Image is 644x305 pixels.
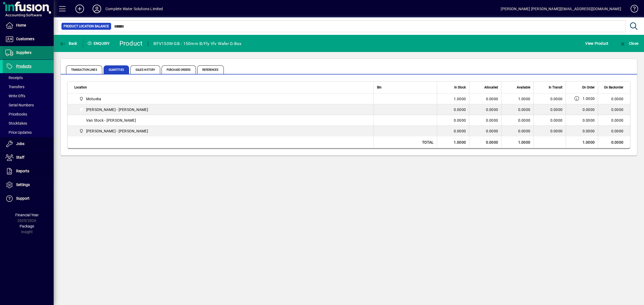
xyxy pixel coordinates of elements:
span: [PERSON_NAME] - [PERSON_NAME] [86,107,148,112]
td: 0.0000 [437,126,469,136]
button: Close [618,39,640,48]
a: Serial Numbers [3,101,54,110]
span: Staff [16,155,24,159]
td: 1.0000 [501,136,533,148]
span: 0.0000 [550,118,563,122]
span: Stocktakes [5,121,27,125]
span: 0.0000 [486,97,498,101]
span: Product Location Balance [64,24,109,29]
span: Motueka [86,96,101,102]
span: 1.0000 [583,96,595,101]
a: Write Offs [3,91,54,101]
div: Enquiry [83,39,115,48]
span: Van Stock - Ian Fry [77,117,368,124]
span: Transaction Lines [66,65,102,74]
td: 0.0000 [469,136,501,148]
span: Available [517,84,530,90]
button: Profile [88,4,105,14]
a: Price Updates [3,128,54,137]
span: 0.0000 [583,107,595,112]
td: 0.0000 [501,115,533,126]
td: 0.0000 [501,126,533,136]
span: 0.0000 [583,128,595,134]
span: 0.0000 [550,129,563,133]
td: Total [374,136,437,148]
span: Sales History [130,65,160,74]
span: 0.0000 [486,107,498,112]
a: Home [3,19,54,32]
td: 1.0000 [437,94,469,104]
span: Purchase Orders [162,65,196,74]
span: Receipts [5,76,23,80]
span: Van Stock - Clint Fry [77,106,368,113]
span: Serial Numbers [5,103,34,107]
span: Suppliers [16,50,31,55]
button: Add [71,4,88,14]
a: Staff [3,151,54,164]
td: 1.0000 [437,136,469,148]
span: Write Offs [5,94,25,98]
span: Pricebooks [5,112,27,116]
td: 0.0000 [598,126,630,136]
a: Knowledge Base [627,1,637,18]
td: 0.0000 [501,104,533,115]
span: Settings [16,183,30,187]
span: Price Updates [5,130,32,135]
div: [PERSON_NAME] [PERSON_NAME][EMAIL_ADDRESS][DOMAIN_NAME] [501,5,621,13]
span: 0.0000 [486,129,498,133]
span: 0.0000 [550,97,563,101]
span: 0.0000 [486,118,498,122]
span: On Order [582,84,595,90]
a: Transfers [3,82,54,91]
app-page-header-button: Close enquiry [614,39,644,48]
a: Customers [3,32,54,46]
div: BFV150W-GB - 150mm B/Fly Vlv Wafer G-Box [153,39,241,48]
a: Receipts [3,73,54,82]
a: Jobs [3,137,54,151]
td: 1.0000 [566,136,598,148]
a: Reports [3,165,54,178]
span: Van Stock - [PERSON_NAME] [86,118,136,123]
span: Van Stock - Steve Pegg [77,128,368,134]
span: Support [16,196,30,200]
td: 0.0000 [437,115,469,126]
a: Stocktakes [3,119,54,128]
app-page-header-button: Back [54,39,83,48]
td: 0.0000 [598,94,630,104]
span: Back [59,41,77,46]
span: References [197,65,224,74]
span: Package [20,224,34,228]
span: Quantities [104,65,129,74]
span: Location [74,84,87,90]
a: Settings [3,178,54,192]
span: In Stock [454,84,466,90]
span: Motueka [77,96,368,102]
span: Bin [377,84,382,90]
span: Reports [16,169,29,173]
td: 0.0000 [437,104,469,115]
td: 0.0000 [598,136,630,148]
span: Close [620,41,638,46]
td: 0.0000 [598,104,630,115]
button: View Product [584,39,610,48]
span: Financial Year [15,213,39,217]
span: Allocated [484,84,498,90]
span: In Transit [549,84,562,90]
span: View Product [585,39,608,48]
span: Products [16,64,31,68]
span: Customers [16,37,34,41]
a: Support [3,192,54,205]
span: Home [16,23,26,27]
div: Complete Water Solutions Limited [105,5,163,13]
span: [PERSON_NAME] - [PERSON_NAME] [86,128,148,134]
td: 1.0000 [501,94,533,104]
span: Transfers [5,85,24,89]
span: 0.0000 [550,107,563,112]
td: 0.0000 [598,115,630,126]
a: Pricebooks [3,110,54,119]
span: Jobs [16,142,24,146]
a: Suppliers [3,46,54,59]
button: Back [58,39,79,48]
span: 0.0000 [583,118,595,123]
span: On Backorder [604,84,623,90]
